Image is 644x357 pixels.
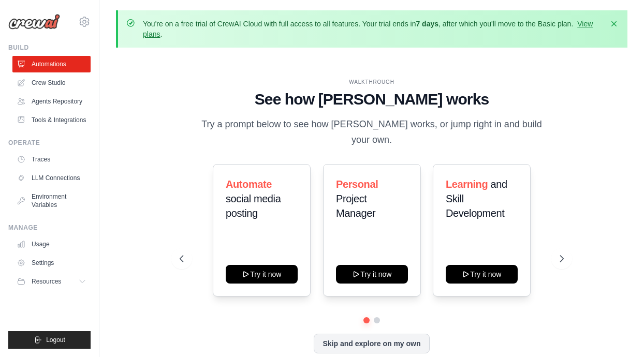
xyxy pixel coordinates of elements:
[12,151,91,168] a: Traces
[12,188,91,213] a: Environment Variables
[446,178,507,219] span: and Skill Development
[180,78,564,86] div: WALKTHROUGH
[8,139,91,147] div: Operate
[46,336,65,344] span: Logout
[314,334,429,353] button: Skip and explore on my own
[12,236,91,252] a: Usage
[226,178,272,190] span: Automate
[143,19,603,39] p: You're on a free trial of CrewAI Cloud with full access to all features. Your trial ends in , aft...
[336,265,408,284] button: Try it now
[198,117,546,147] p: Try a prompt below to see how [PERSON_NAME] works, or jump right in and build your own.
[12,56,91,72] a: Automations
[336,193,375,219] span: Project Manager
[416,20,438,28] strong: 7 days
[12,112,91,128] a: Tools & Integrations
[12,273,91,290] button: Resources
[180,90,564,109] h1: See how [PERSON_NAME] works
[446,178,488,190] span: Learning
[336,178,378,190] span: Personal
[8,331,91,349] button: Logout
[226,193,281,219] span: social media posting
[12,170,91,186] a: LLM Connections
[12,75,91,91] a: Crew Studio
[8,43,91,52] div: Build
[12,93,91,110] a: Agents Repository
[8,224,91,232] div: Manage
[226,265,298,284] button: Try it now
[32,277,61,286] span: Resources
[12,255,91,271] a: Settings
[8,14,60,29] img: Logo
[446,265,518,284] button: Try it now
